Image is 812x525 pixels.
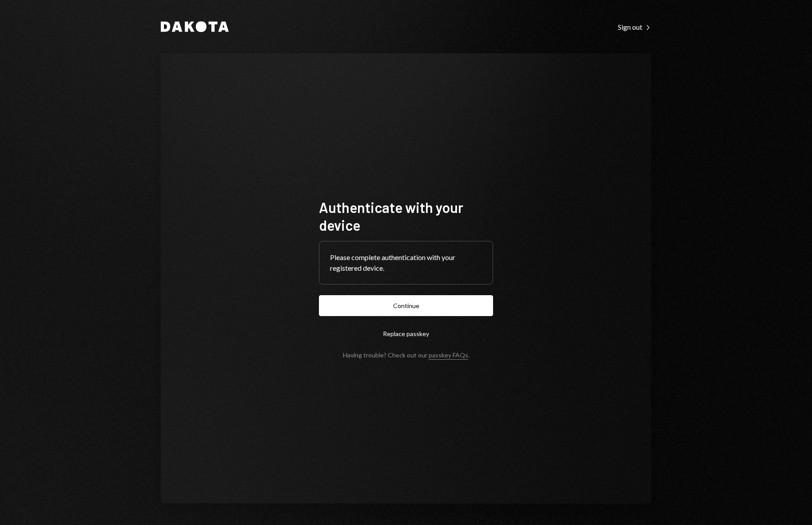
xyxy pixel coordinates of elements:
[319,323,493,344] button: Replace passkey
[319,198,493,234] h1: Authenticate with your device
[429,351,468,360] a: passkey FAQs
[618,23,651,32] div: Sign out
[343,351,470,359] div: Having trouble? Check out our .
[319,295,493,316] button: Continue
[618,22,651,32] a: Sign out
[330,252,482,273] div: Please complete authentication with your registered device.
